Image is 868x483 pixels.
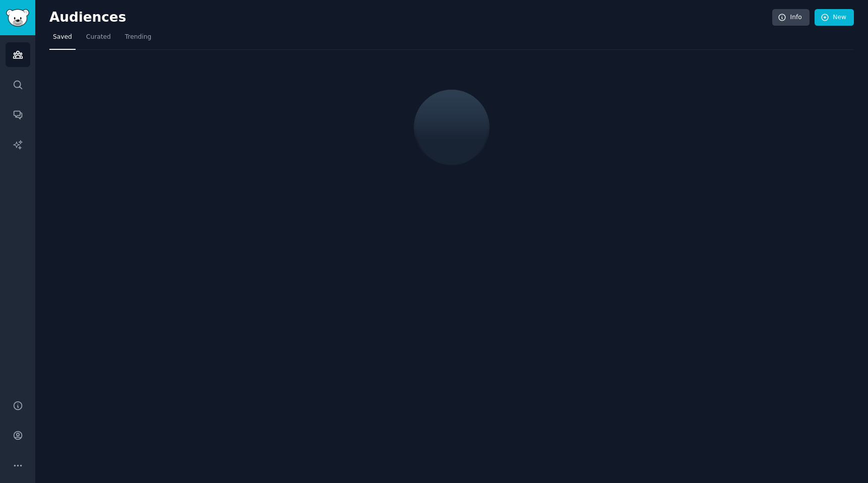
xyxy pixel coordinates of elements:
[49,10,772,26] h2: Audiences
[121,29,155,50] a: Trending
[49,29,76,50] a: Saved
[815,9,854,26] a: New
[53,33,72,42] span: Saved
[86,33,111,42] span: Curated
[83,29,114,50] a: Curated
[772,9,810,26] a: Info
[6,9,29,27] img: GummySearch logo
[125,33,151,42] span: Trending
